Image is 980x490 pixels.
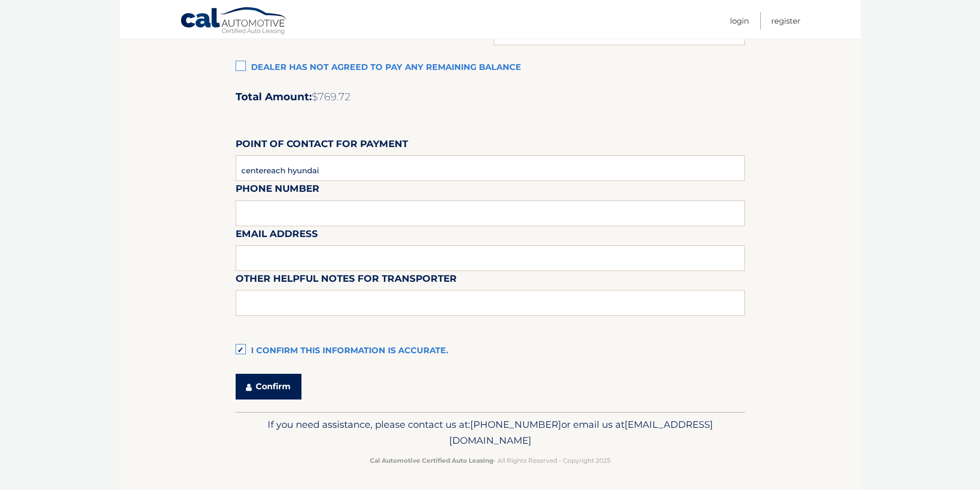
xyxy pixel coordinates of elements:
[236,136,408,155] label: Point of Contact for Payment
[180,7,288,37] a: Cal Automotive
[236,58,745,78] label: Dealer has not agreed to pay any remaining balance
[236,271,457,290] label: Other helpful notes for transporter
[242,416,738,449] p: If you need assistance, please contact us at: or email us at
[312,90,350,103] span: $769.72
[236,226,318,245] label: Email Address
[236,374,301,400] button: Confirm
[470,419,561,430] span: [PHONE_NUMBER]
[730,12,749,29] a: Login
[370,457,493,464] strong: Cal Automotive Certified Auto Leasing
[242,455,738,466] p: - All Rights Reserved - Copyright 2025
[236,341,745,361] label: I confirm this information is accurate.
[771,12,800,29] a: Register
[236,90,745,103] h2: Total Amount:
